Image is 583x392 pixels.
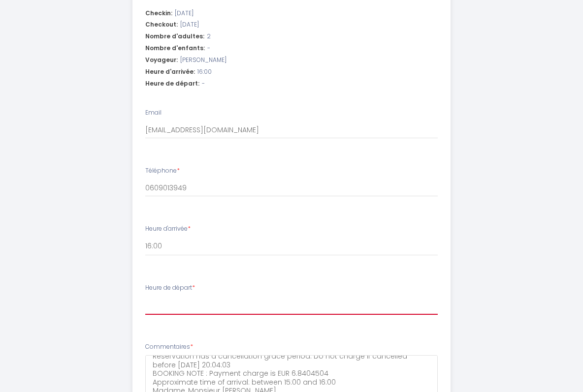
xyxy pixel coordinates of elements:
[145,32,204,41] span: Nombre d'adultes:
[145,224,191,234] label: Heure d'arrivée
[145,108,162,118] label: Email
[145,342,193,352] label: Commentaires
[197,67,212,77] span: 16:00
[145,79,199,89] span: Heure de départ:
[145,166,180,176] label: Téléphone
[145,20,178,30] span: Checkout:
[175,9,194,18] span: [DATE]
[207,44,210,53] span: -
[180,20,199,30] span: [DATE]
[145,44,205,53] span: Nombre d'enfants:
[180,56,227,65] span: [PERSON_NAME]
[207,32,211,41] span: 2
[145,9,172,18] span: Checkin:
[145,67,195,77] span: Heure d'arrivée:
[145,56,178,65] span: Voyageur:
[145,283,195,293] label: Heure de départ
[202,79,205,89] span: -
